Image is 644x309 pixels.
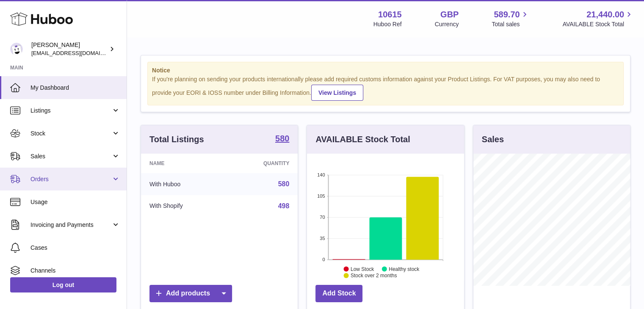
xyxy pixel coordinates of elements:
div: If you're planning on sending your products internationally please add required customs informati... [152,75,619,101]
div: Currency [435,20,459,28]
a: 21,440.00 AVAILABLE Stock Total [562,9,634,28]
strong: 10615 [378,9,402,20]
span: Sales [30,152,111,160]
img: fulfillment@fable.com [10,43,23,55]
td: With Shopify [141,195,226,217]
span: Cases [30,244,120,252]
div: Huboo Ref [373,20,402,28]
th: Quantity [226,154,298,173]
h3: Total Listings [149,134,204,145]
a: 498 [278,202,290,210]
a: 580 [278,180,290,188]
span: Stock [30,130,111,138]
span: Invoicing and Payments [30,221,111,229]
span: [EMAIL_ADDRESS][DOMAIN_NAME] [31,50,124,56]
a: 589.70 Total sales [492,9,529,28]
span: Channels [30,267,120,275]
text: 70 [320,215,325,220]
a: View Listings [311,85,363,101]
div: [PERSON_NAME] [31,41,108,57]
span: 589.70 [494,9,520,20]
h3: AVAILABLE Stock Total [315,134,410,145]
strong: GBP [440,9,459,20]
a: 580 [275,134,289,144]
span: AVAILABLE Stock Total [562,20,634,28]
strong: 580 [275,134,289,143]
a: Log out [10,277,116,292]
a: Add Stock [315,285,362,302]
span: Orders [30,175,111,183]
text: 140 [317,172,325,177]
text: Healthy stock [389,266,420,272]
text: 0 [323,257,325,262]
th: Name [141,154,226,173]
span: Total sales [492,20,529,28]
text: Low Stock [351,266,374,272]
text: 105 [317,193,325,199]
span: Listings [30,107,111,115]
strong: Notice [152,66,619,74]
a: Add products [149,285,232,302]
span: 21,440.00 [586,9,624,20]
text: Stock over 2 months [351,273,397,279]
span: Usage [30,198,120,206]
td: With Huboo [141,173,226,195]
h3: Sales [482,134,504,145]
span: My Dashboard [30,84,120,92]
text: 35 [320,236,325,241]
